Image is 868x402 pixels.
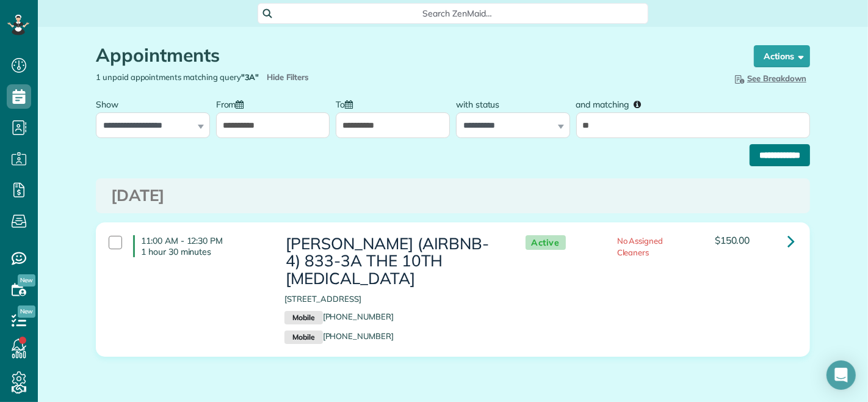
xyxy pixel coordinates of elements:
[241,72,259,82] strong: "3A"
[284,312,394,321] a: Mobile[PHONE_NUMBER]
[526,235,566,250] span: Active
[826,360,856,390] div: Open Intercom Messenger
[18,305,35,318] span: New
[284,235,501,288] h3: [PERSON_NAME] (AIRBNB-4) 833-3A THE 10TH [MEDICAL_DATA]
[284,311,322,324] small: Mobile
[141,246,266,257] p: 1 hour 30 minutes
[87,71,453,83] div: 1 unpaid appointments matching query
[576,92,650,115] label: and matching
[267,71,309,83] span: Hide Filters
[284,293,501,305] p: [STREET_ADDRESS]
[96,45,731,65] h1: Appointments
[336,92,359,115] label: To
[284,331,394,341] a: Mobile[PHONE_NUMBER]
[732,73,806,83] span: See Breakdown
[729,71,810,85] button: See Breakdown
[111,187,795,205] h3: [DATE]
[18,274,35,287] span: New
[754,45,810,67] button: Actions
[216,92,250,115] label: From
[284,331,322,344] small: Mobile
[617,236,664,257] span: No Assigned Cleaners
[267,72,309,82] a: Hide Filters
[715,234,750,246] span: $150.00
[133,235,266,257] h4: 11:00 AM - 12:30 PM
